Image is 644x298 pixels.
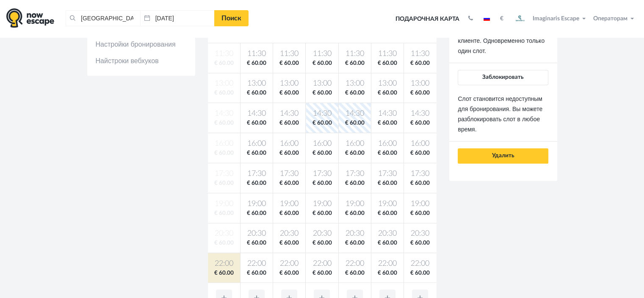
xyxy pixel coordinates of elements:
span: € 60.00 [373,59,402,67]
span: € 60.00 [373,89,402,97]
a: Настройки бронирования [87,36,195,53]
span: 11:30 [373,49,402,59]
span: € 60.00 [373,269,402,277]
span: 19:00 [275,199,304,209]
span: 13:00 [307,78,336,89]
span: € 60.00 [406,209,435,217]
img: logo [6,8,54,28]
span: 17:30 [373,169,402,179]
span: € 60.00 [275,239,304,247]
span: 11:30 [275,49,304,59]
span: Imaginaris Escape [533,14,579,22]
span: € 60.00 [307,59,336,67]
span: 16:00 [275,139,304,149]
span: € 60.00 [406,89,435,97]
span: € 60.00 [307,269,336,277]
span: € 60.00 [242,179,271,187]
span: 16:00 [307,139,336,149]
span: 20:30 [242,228,271,239]
span: € 60.00 [307,239,336,247]
span: 11:30 [340,49,369,59]
span: Заблокировать [482,74,524,80]
span: € 60.00 [275,89,304,97]
span: € 60.00 [340,209,369,217]
span: € 60.00 [406,239,435,247]
span: 22:00 [242,259,271,269]
span: 17:30 [242,169,271,179]
span: 11:30 [406,49,435,59]
span: € 60.00 [242,119,271,127]
span: 13:00 [275,78,304,89]
span: 13:00 [406,78,435,89]
span: 16:00 [373,139,402,149]
span: 13:00 [242,78,271,89]
span: € 60.00 [210,269,239,277]
span: 17:30 [275,169,304,179]
span: 13:00 [373,78,402,89]
button: € [496,14,508,23]
span: € 60.00 [340,89,369,97]
a: Поиск [214,10,249,26]
span: € 60.00 [275,209,304,217]
span: 20:30 [406,228,435,239]
a: Подарочная карта [392,10,462,28]
span: € 60.00 [373,149,402,157]
span: 16:00 [340,139,369,149]
span: Операторам [593,16,627,22]
span: € 60.00 [373,119,402,127]
span: 22:00 [406,259,435,269]
span: € 60.00 [373,209,402,217]
input: Дата [140,10,215,26]
span: € 60.00 [307,209,336,217]
span: € 60.00 [307,179,336,187]
span: € 60.00 [340,149,369,157]
span: 19:00 [242,199,271,209]
span: 14:30 [340,109,369,119]
span: € 60.00 [242,59,271,67]
span: 14:30 [275,109,304,119]
span: € 60.00 [307,149,336,157]
span: 17:30 [307,169,336,179]
span: € 60.00 [340,269,369,277]
button: Imaginaris Escape [510,10,589,27]
span: 14:30 [307,109,336,119]
span: 19:00 [307,199,336,209]
span: € 60.00 [406,179,435,187]
input: Город или название квеста [66,10,140,26]
span: € 60.00 [275,59,304,67]
span: Удалить [492,153,514,159]
span: 19:00 [406,199,435,209]
span: € 60.00 [242,149,271,157]
span: € 60.00 [340,59,369,67]
img: ru.jpg [484,17,490,21]
span: € 60.00 [340,239,369,247]
span: € 60.00 [242,89,271,97]
span: € 60.00 [340,179,369,187]
span: € 60.00 [373,239,402,247]
span: € 60.00 [242,269,271,277]
span: 22:00 [275,259,304,269]
button: Операторам [591,14,638,23]
span: 20:30 [307,228,336,239]
span: 11:30 [307,49,336,59]
span: € 60.00 [406,269,435,277]
span: 19:00 [373,199,402,209]
span: 17:30 [406,169,435,179]
span: € 60.00 [275,269,304,277]
button: Заблокировать [458,70,548,85]
span: € 60.00 [373,179,402,187]
span: 22:00 [210,259,239,269]
span: € 60.00 [242,239,271,247]
button: Удалить [458,148,548,164]
span: € 60.00 [275,149,304,157]
span: 22:00 [373,259,402,269]
p: Слот становится недоступным для бронирования. Вы можете разблокировать слот в любое время. [458,94,548,134]
span: € 60.00 [340,119,369,127]
span: € 60.00 [406,149,435,157]
strong: € [500,16,503,22]
span: € 60.00 [242,209,271,217]
span: € 60.00 [275,179,304,187]
span: 16:00 [406,139,435,149]
span: 13:00 [340,78,369,89]
span: 19:00 [340,199,369,209]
